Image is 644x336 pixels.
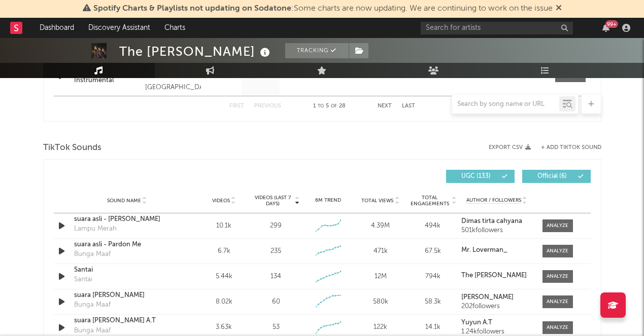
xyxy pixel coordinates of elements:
[270,246,281,256] div: 235
[361,198,393,204] span: Total Views
[270,221,282,231] div: 299
[409,195,450,207] span: Total Engagements
[157,18,192,38] a: Charts
[272,297,280,307] div: 60
[357,297,404,307] div: 580k
[461,319,532,326] a: Yuyun A.T
[270,272,281,282] div: 134
[605,20,618,28] div: 99 +
[74,249,111,259] div: Bunga Maaf
[453,173,499,179] span: UGC ( 133 )
[452,100,559,108] input: Search by song name or URL
[43,142,101,154] span: TikTok Sounds
[200,272,248,282] div: 5.44k
[461,218,522,225] strong: Dimas tirta cahyana
[81,18,157,38] a: Discovery Assistant
[531,145,601,151] button: + Add TikTok Sound
[409,272,456,282] div: 794k
[93,5,291,13] span: Spotify Charts & Playlists not updating on Sodatone
[200,297,248,307] div: 8.02k
[409,221,456,231] div: 494k
[446,170,515,183] button: UGC(133)
[529,173,575,179] span: Official ( 6 )
[409,297,456,307] div: 58.3k
[357,221,404,231] div: 4.39M
[461,294,532,301] a: [PERSON_NAME]
[522,170,591,183] button: Official(6)
[212,198,230,204] span: Videos
[461,328,532,335] div: 1.24k followers
[466,197,521,204] span: Author / Followers
[252,195,293,207] span: Videos (last 7 days)
[74,326,111,336] div: Bunga Maaf
[421,22,573,34] input: Search for artists
[74,214,180,225] a: suara asli - [PERSON_NAME]
[74,265,180,275] a: Santai
[273,322,280,332] div: 53
[461,247,532,254] a: Mr. Loverman_
[357,272,404,282] div: 12M
[32,18,81,38] a: Dashboard
[461,303,532,310] div: 202 followers
[93,5,553,13] span: : Some charts are now updating. We are continuing to work on the issue
[556,5,562,13] span: Dismiss
[461,319,492,326] strong: Yuyun A.T
[602,24,609,32] button: 99+
[200,246,248,256] div: 6.7k
[304,197,352,204] div: 6M Trend
[461,294,514,301] strong: [PERSON_NAME]
[461,218,532,225] a: Dimas tirta cahyana
[357,246,404,256] div: 471k
[541,145,601,151] button: + Add TikTok Sound
[200,221,248,231] div: 10.1k
[489,144,531,151] button: Export CSV
[461,272,532,279] a: The [PERSON_NAME]
[74,275,92,285] div: Santai
[107,198,141,204] span: Sound Name
[357,322,404,332] div: 122k
[200,322,248,332] div: 3.63k
[119,43,273,60] div: The [PERSON_NAME]
[409,322,456,332] div: 14.1k
[74,240,180,250] a: suara asli - Pardon Me
[285,43,349,58] button: Tracking
[461,227,532,234] div: 501k followers
[461,247,507,253] strong: Mr. Loverman_
[74,224,117,234] div: Lampu Merah
[409,246,456,256] div: 67.5k
[461,272,527,279] strong: The [PERSON_NAME]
